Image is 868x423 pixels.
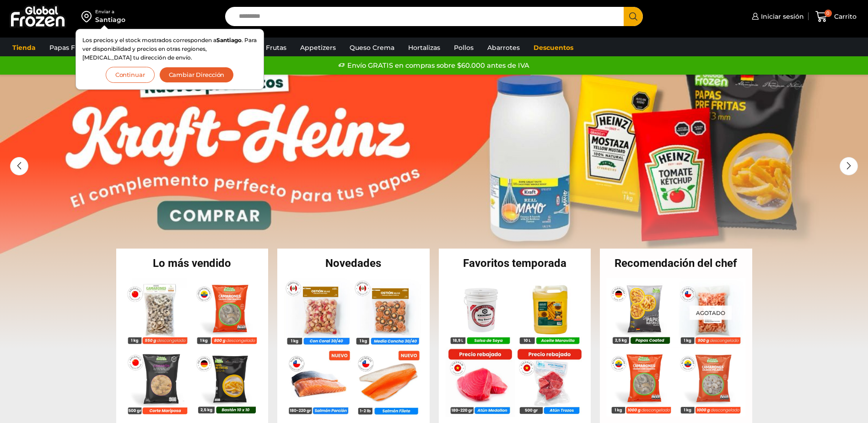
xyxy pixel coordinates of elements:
a: Papas Fritas [45,39,94,56]
a: Abarrotes [483,39,524,56]
a: Tienda [8,39,40,56]
a: Appetizers [296,39,340,56]
div: Next slide [840,157,858,175]
h2: Novedades [277,258,430,269]
a: Iniciar sesión [749,7,804,26]
button: Continuar [106,67,155,83]
div: Enviar a [95,9,125,15]
button: Search button [624,7,643,26]
h2: Recomendación del chef [600,258,752,269]
span: Iniciar sesión [759,12,804,21]
h2: Favoritos temporada [439,258,591,269]
strong: Santiago [216,37,242,43]
span: 0 [825,10,832,17]
a: Pollos [449,39,478,56]
a: 0 Carrito [813,6,859,27]
a: Descuentos [529,39,578,56]
p: Agotado [690,305,732,320]
span: Carrito [832,12,857,21]
p: Los precios y el stock mostrados corresponden a . Para ver disponibilidad y precios en otras regi... [82,36,257,62]
a: Queso Crema [345,39,399,56]
div: Santiago [95,15,125,24]
h2: Lo más vendido [116,258,269,269]
img: address-field-icon.svg [81,9,95,24]
div: Previous slide [10,157,28,175]
a: Hortalizas [404,39,445,56]
button: Cambiar Dirección [159,67,234,83]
